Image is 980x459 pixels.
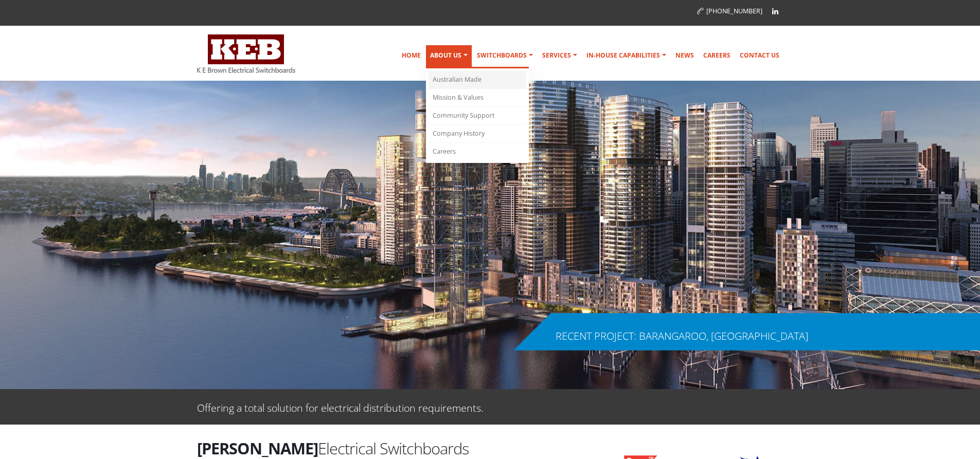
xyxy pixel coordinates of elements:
a: Careers [699,45,735,66]
a: In-house Capabilities [582,45,670,66]
a: About Us [426,45,472,68]
a: Linkedin [768,4,783,19]
a: Company History [429,125,526,143]
p: Offering a total solution for electrical distribution requirements. [197,399,484,414]
a: Home [398,45,425,66]
a: Careers [429,143,526,160]
a: Community Support [429,107,526,125]
div: RECENT PROJECT: BARANGAROO, [GEOGRAPHIC_DATA] [556,331,808,341]
a: Switchboards [473,45,537,66]
strong: [PERSON_NAME] [197,437,318,459]
img: K E Brown Electrical Switchboards [197,34,295,73]
a: Australian Made [429,71,526,89]
a: Services [538,45,581,66]
a: News [671,45,698,66]
a: Mission & Values [429,89,526,107]
a: Contact Us [736,45,783,66]
a: [PHONE_NUMBER] [697,7,762,15]
h2: Electrical Switchboards [197,437,583,459]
